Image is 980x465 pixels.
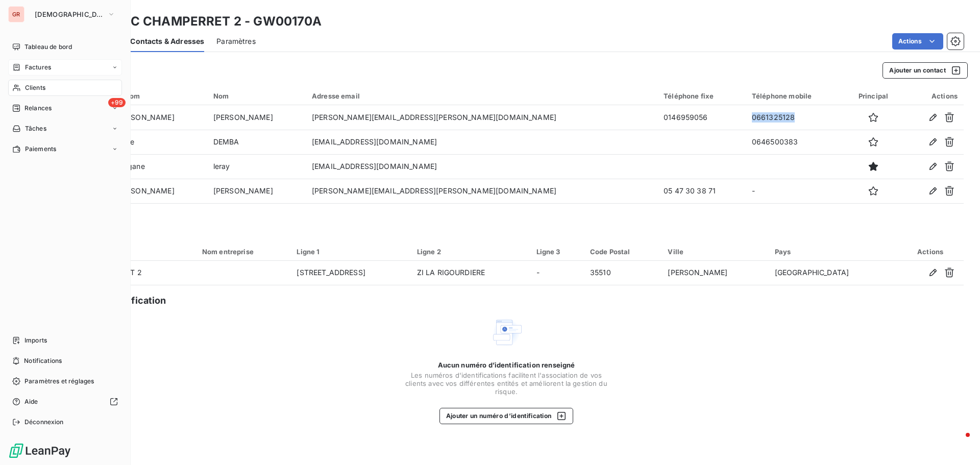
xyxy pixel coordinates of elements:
[657,179,746,203] td: 05 47 30 38 71
[769,261,897,285] td: [GEOGRAPHIC_DATA]
[668,248,762,256] div: Ville
[8,394,122,410] a: Aide
[24,377,94,386] span: Paramètres et réglages
[945,430,970,455] iframe: Intercom live chat
[115,92,201,100] div: Prénom
[207,130,306,154] td: DEMBA
[202,248,285,256] div: Nom entreprise
[306,154,657,179] td: [EMAIL_ADDRESS][DOMAIN_NAME]
[109,179,207,203] td: [PERSON_NAME]
[775,248,891,256] div: Pays
[536,248,578,256] div: Ligne 3
[108,98,126,107] span: +99
[851,92,896,100] div: Principal
[35,10,103,18] span: [DEMOGRAPHIC_DATA]
[25,63,51,72] span: Factures
[109,154,207,179] td: morgane
[24,418,64,427] span: Déconnexion
[903,248,958,256] div: Actions
[752,92,839,100] div: Téléphone mobile
[207,179,306,203] td: [PERSON_NAME]
[404,371,608,396] span: Les numéros d'identifications facilitent l'association de vos clients avec vos différentes entité...
[746,179,845,203] td: -
[24,336,47,345] span: Imports
[207,105,306,130] td: [PERSON_NAME]
[438,361,575,369] span: Aucun numéro d’identification renseigné
[25,83,45,92] span: Clients
[306,179,657,203] td: [PERSON_NAME][EMAIL_ADDRESS][PERSON_NAME][DOMAIN_NAME]
[130,36,204,46] span: Contacts & Adresses
[216,36,256,46] span: Paramètres
[24,42,72,52] span: Tableau de bord
[213,92,300,100] div: Nom
[661,261,768,285] td: [PERSON_NAME]
[290,261,410,285] td: [STREET_ADDRESS]
[25,124,46,133] span: Tâches
[584,261,661,285] td: 35510
[90,12,322,31] h3: SAMSIC CHAMPERRET 2 - GW00170A
[8,6,24,22] div: GR
[207,154,306,179] td: leray
[657,105,746,130] td: 0146959056
[312,92,651,100] div: Adresse email
[306,130,657,154] td: [EMAIL_ADDRESS][DOMAIN_NAME]
[411,261,530,285] td: ZI LA RIGOURDIERE
[109,130,207,154] td: Deme
[908,92,958,100] div: Actions
[490,316,523,349] img: Empty state
[24,397,38,406] span: Aide
[109,105,207,130] td: [PERSON_NAME]
[883,62,968,79] button: Ajouter un contact
[892,33,943,50] button: Actions
[590,248,655,256] div: Code Postal
[417,248,524,256] div: Ligne 2
[24,104,52,113] span: Relances
[25,144,56,154] span: Paiements
[664,92,740,100] div: Téléphone fixe
[746,105,845,130] td: 0661325128
[8,443,71,459] img: Logo LeanPay
[530,261,584,285] td: -
[746,130,845,154] td: 0646500383
[297,248,404,256] div: Ligne 1
[24,356,62,365] span: Notifications
[306,105,657,130] td: [PERSON_NAME][EMAIL_ADDRESS][PERSON_NAME][DOMAIN_NAME]
[439,408,574,424] button: Ajouter un numéro d’identification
